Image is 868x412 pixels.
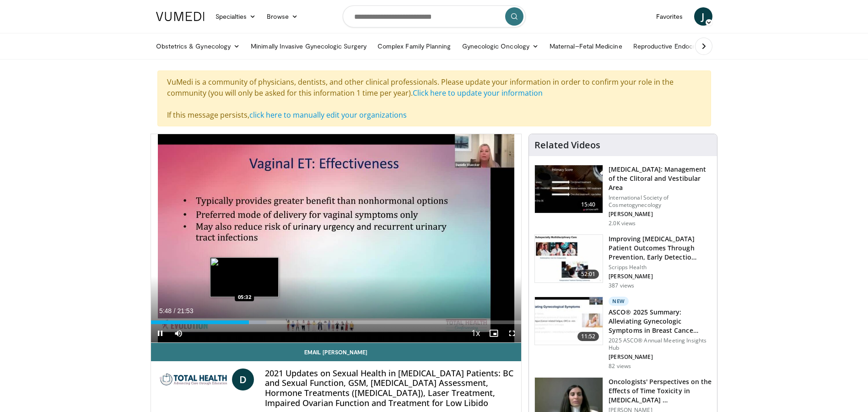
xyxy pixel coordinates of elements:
a: Email [PERSON_NAME] [151,343,522,361]
input: Search topics, interventions [343,5,526,27]
a: Complex Family Planning [372,37,457,55]
a: Specialties [210,7,262,26]
a: 52:01 Improving [MEDICAL_DATA] Patient Outcomes Through Prevention, Early Detectio… Scripps Healt... [534,234,712,289]
img: 4f85dfa1-0822-4f07-8de4-df5036dadd8b.150x105_q85_crop-smart_upscale.jpg [535,235,603,282]
span: / [174,307,176,314]
p: 82 views [609,363,631,370]
span: 15:40 [577,200,599,209]
a: Gynecologic Oncology [457,37,544,55]
p: [PERSON_NAME] [609,353,712,361]
p: 2025 ASCO® Annual Meeting Insights Hub [609,337,712,352]
button: Playback Rate [466,324,485,342]
img: 2021 Virtual Evolution Kansas City [158,369,228,390]
h4: 2021 Updates on Sexual Health in [MEDICAL_DATA] Patients: BC and Sexual Function, GSM, [MEDICAL_D... [265,369,514,408]
h3: Improving [MEDICAL_DATA] Patient Outcomes Through Prevention, Early Detectio… [609,234,712,262]
a: click here to manually edit your organizations [249,110,407,120]
img: image.jpeg [210,257,279,297]
div: VuMedi is a community of physicians, dentists, and other clinical professionals. Please update yo... [157,70,711,126]
a: J [694,7,712,26]
video-js: Video Player [151,134,522,343]
a: 11:52 New ASCO® 2025 Summary: Alleviating Gynecologic Symptoms in Breast Cance… 2025 ASCO® Annual... [534,297,712,370]
span: 5:48 [159,307,172,314]
h4: Related Videos [534,140,600,151]
h3: ASCO® 2025 Summary: Alleviating Gynecologic Symptoms in Breast Cance… [609,308,712,335]
img: VuMedi Logo [156,12,205,21]
button: Pause [151,324,169,342]
a: Click here to update your information [413,88,543,98]
h3: [MEDICAL_DATA]: Management of the Clitoral and Vestibular Area [609,165,712,192]
span: 11:52 [577,332,599,341]
a: Browse [261,7,303,26]
p: 387 views [609,282,634,289]
p: International Society of Cosmetogynecology [609,194,712,209]
p: [PERSON_NAME] [609,273,712,280]
a: D [232,369,254,390]
a: Reproductive Endocrinology & [MEDICAL_DATA] [628,37,781,55]
p: 2.0K views [609,220,636,227]
p: New [609,297,629,306]
p: Scripps Health [609,264,712,271]
a: Favorites [651,7,689,26]
img: 274c688b-43f2-4887-ad5a-03ecf2b40957.150x105_q85_crop-smart_upscale.jpg [535,165,603,213]
button: Fullscreen [503,324,521,342]
span: 52:01 [577,270,599,279]
span: 21:53 [177,307,193,314]
a: 15:40 [MEDICAL_DATA]: Management of the Clitoral and Vestibular Area International Society of Cos... [534,165,712,227]
h3: Oncologists' Perspectives on the Effects of Time Toxicity in [MEDICAL_DATA] … [609,377,712,405]
a: Obstetrics & Gynecology [151,37,246,55]
div: Progress Bar [151,320,522,324]
p: [PERSON_NAME] [609,211,712,218]
a: Minimally Invasive Gynecologic Surgery [245,37,372,55]
button: Mute [169,324,188,342]
img: 81e52785-0aeb-4df0-9509-353838612ad7.150x105_q85_crop-smart_upscale.jpg [535,297,603,345]
a: Maternal–Fetal Medicine [544,37,628,55]
button: Enable picture-in-picture mode [485,324,503,342]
